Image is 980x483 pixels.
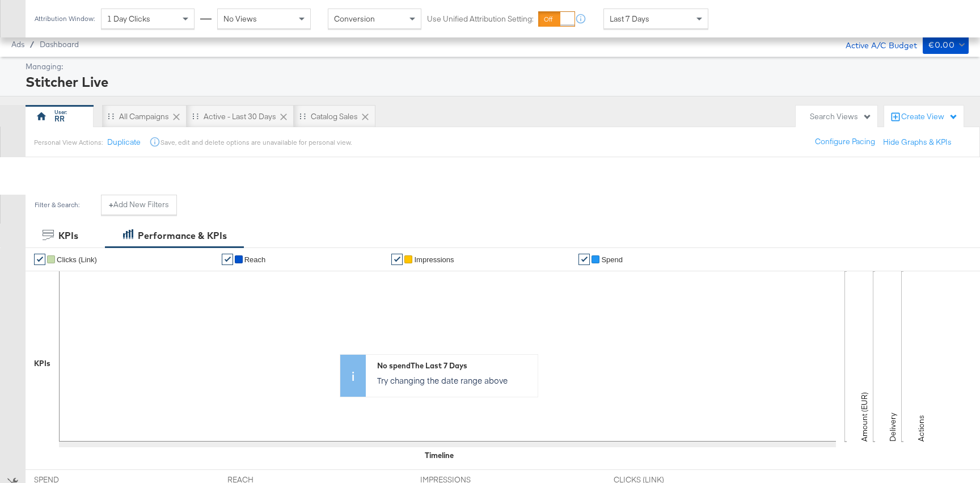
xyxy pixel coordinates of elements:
div: Stitcher Live [26,72,966,91]
div: Drag to reorder tab [299,113,306,119]
button: €0.00 [923,36,969,54]
span: / [24,40,40,49]
div: Personal View Actions: [34,138,103,147]
label: Use Unified Attribution Setting: [427,14,534,24]
span: No Views [223,14,257,24]
a: Dashboard [40,40,79,49]
div: Active - Last 30 Days [204,111,276,122]
a: ✔ [34,254,45,265]
button: +Add New Filters [101,195,177,215]
div: €0.00 [928,38,954,52]
div: Drag to reorder tab [108,113,114,119]
span: Clicks (Link) [57,255,97,264]
div: Performance & KPIs [138,229,227,242]
div: Search Views [810,111,872,122]
div: Create View [901,111,958,123]
div: All Campaigns [119,111,169,122]
div: Save, edit and delete options are unavailable for personal view. [160,138,352,147]
button: Hide Graphs & KPIs [883,137,952,148]
span: Reach [244,255,266,264]
p: Try changing the date range above [377,375,532,386]
div: KPIs [58,229,78,242]
div: RR [54,114,65,124]
button: Duplicate [107,137,141,148]
div: No spend The Last 7 Days [377,360,532,371]
span: Ads [11,40,24,49]
div: Active A/C Budget [834,36,917,53]
div: Attribution Window: [34,15,95,23]
a: ✔ [391,254,403,265]
div: Drag to reorder tab [192,113,198,119]
a: ✔ [222,254,233,265]
div: Filter & Search: [34,201,80,209]
span: Conversion [334,14,375,24]
button: Configure Pacing [807,132,883,152]
div: Managing: [26,61,966,72]
span: Impressions [414,255,454,264]
a: ✔ [578,254,590,265]
span: 1 Day Clicks [107,14,150,24]
strong: + [109,199,113,210]
div: Catalog Sales [311,111,358,122]
span: Spend [601,255,623,264]
span: Last 7 Days [610,14,649,24]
